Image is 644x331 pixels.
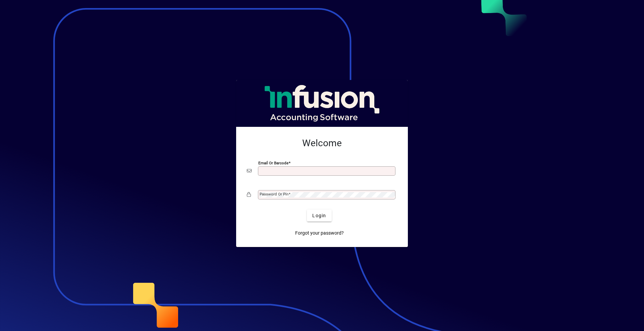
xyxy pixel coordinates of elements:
[295,230,344,237] span: Forgot your password?
[260,192,288,196] mat-label: Password or Pin
[307,210,331,222] button: Login
[258,161,288,165] mat-label: Email or Barcode
[247,138,397,149] h2: Welcome
[292,227,346,239] a: Forgot your password?
[312,212,326,219] span: Login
